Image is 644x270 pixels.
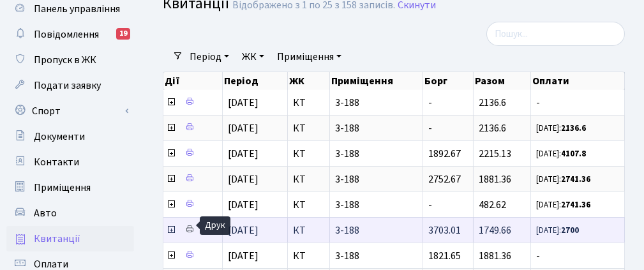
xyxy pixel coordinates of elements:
[228,96,258,110] span: [DATE]
[34,2,120,16] span: Панель управління
[6,226,134,251] a: Квитанції
[200,216,230,235] div: Друк
[34,79,101,93] span: Подати заявку
[6,73,134,98] a: Подати заявку
[163,72,223,90] th: Дії
[6,200,134,226] a: Авто
[479,121,506,135] span: 2136.6
[228,223,258,237] span: [DATE]
[293,149,324,159] span: КТ
[228,172,258,186] span: [DATE]
[536,251,619,261] span: -
[561,225,579,236] b: 2700
[293,174,324,184] span: КТ
[474,72,531,90] th: Разом
[536,148,586,160] small: [DATE]:
[6,47,134,73] a: Пропуск в ЖК
[228,147,258,161] span: [DATE]
[6,124,134,149] a: Документи
[293,123,324,133] span: КТ
[428,121,432,135] span: -
[34,232,80,246] span: Квитанції
[237,46,269,68] a: ЖК
[428,223,461,237] span: 3703.01
[116,28,130,40] div: 19
[288,72,330,90] th: ЖК
[561,123,586,134] b: 2136.6
[531,72,625,90] th: Оплати
[479,249,511,263] span: 1881.36
[536,123,586,134] small: [DATE]:
[6,175,134,200] a: Приміщення
[293,200,324,210] span: КТ
[479,223,511,237] span: 1749.66
[428,198,432,212] span: -
[34,130,85,144] span: Документи
[335,149,417,159] span: 3-188
[6,22,134,47] a: Повідомлення19
[293,251,324,261] span: КТ
[335,98,417,108] span: 3-188
[335,123,417,133] span: 3-188
[479,198,506,212] span: 482.62
[428,249,461,263] span: 1821.65
[479,96,506,110] span: 2136.6
[228,249,258,263] span: [DATE]
[561,148,586,160] b: 4107.8
[335,200,417,210] span: 3-188
[34,27,99,41] span: Повідомлення
[293,98,324,108] span: КТ
[34,181,91,195] span: Приміщення
[6,149,134,175] a: Контакти
[330,72,423,90] th: Приміщення
[536,225,579,236] small: [DATE]:
[228,198,258,212] span: [DATE]
[428,96,432,110] span: -
[34,155,79,169] span: Контакти
[34,53,96,67] span: Пропуск в ЖК
[423,72,474,90] th: Борг
[293,225,324,236] span: КТ
[561,199,590,211] b: 2741.36
[335,251,417,261] span: 3-188
[223,72,288,90] th: Період
[479,172,511,186] span: 1881.36
[6,98,134,124] a: Спорт
[536,174,590,185] small: [DATE]:
[486,22,625,46] input: Пошук...
[536,98,619,108] span: -
[34,206,57,220] span: Авто
[536,199,590,211] small: [DATE]:
[228,121,258,135] span: [DATE]
[479,147,511,161] span: 2215.13
[428,147,461,161] span: 1892.67
[428,172,461,186] span: 2752.67
[184,46,234,68] a: Період
[272,46,347,68] a: Приміщення
[335,174,417,184] span: 3-188
[335,225,417,236] span: 3-188
[561,174,590,185] b: 2741.36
